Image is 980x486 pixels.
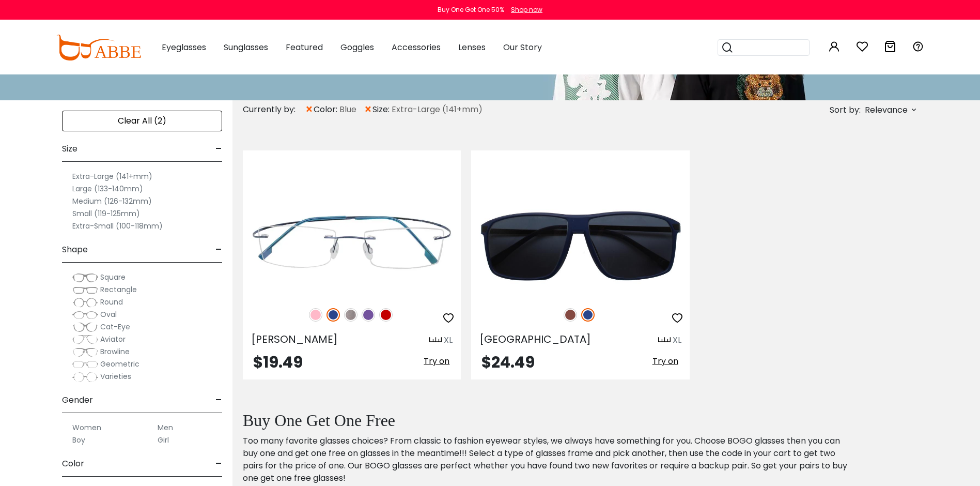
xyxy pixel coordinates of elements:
[62,237,88,262] span: Shape
[215,237,222,262] span: -
[503,41,542,53] span: Our Story
[72,220,163,232] label: Extra-Small (100-118mm)
[100,359,139,369] span: Geometric
[471,188,689,297] img: Blue Burundi - TR ,Universal Bridge Fit
[379,308,393,322] img: Red
[72,372,98,383] img: Varieties.png
[429,337,442,344] img: size ruler
[100,371,131,382] span: Varieties
[72,207,140,220] label: Small (119-125mm)
[506,5,542,14] a: Shop now
[100,346,130,357] span: Browline
[158,434,169,446] label: Girl
[511,5,542,14] div: Shop now
[479,332,591,346] span: [GEOGRAPHIC_DATA]
[215,451,222,476] span: -
[72,434,85,446] label: Boy
[865,101,908,119] span: Relevance
[340,41,374,53] span: Goggles
[326,308,340,322] img: Blue
[56,35,141,60] img: abbeglasses.com
[100,284,137,295] span: Rectangle
[72,183,143,195] label: Large (133-140mm)
[309,308,322,322] img: Pink
[72,310,98,320] img: Oval.png
[72,335,98,345] img: Aviator.png
[62,111,222,131] div: Clear All (2)
[72,347,98,357] img: Browline.png
[72,285,98,295] img: Rectangle.png
[215,136,222,161] span: -
[72,421,101,434] label: Women
[243,188,461,297] img: Blue Olivia - Memory,Metal ,Adjust Nose Pads
[162,41,206,53] span: Eyeglasses
[100,272,126,282] span: Square
[649,355,681,368] button: Try on
[830,104,861,116] span: Sort by:
[100,309,117,320] span: Oval
[658,337,671,344] img: size ruler
[62,388,93,413] span: Gender
[438,5,504,14] div: Buy One Get One 50%
[421,355,453,368] button: Try on
[243,100,305,119] div: Currently by:
[215,388,222,413] span: -
[72,359,98,370] img: Geometric.png
[372,103,392,116] span: size:
[72,322,98,332] img: Cat-Eye.png
[392,103,483,116] span: Extra-Large (141+mm)
[72,297,98,308] img: Round.png
[72,272,98,283] img: Square.png
[253,351,303,373] span: $19.49
[100,297,123,307] span: Round
[673,334,681,346] div: XL
[243,411,856,430] h2: Buy One Get One Free
[224,41,268,53] span: Sunglasses
[444,334,453,346] div: XL
[305,100,314,119] span: ×
[62,136,77,161] span: Size
[158,421,173,434] label: Men
[344,308,357,322] img: Gun
[652,355,678,367] span: Try on
[364,100,372,119] span: ×
[424,355,449,367] span: Try on
[564,308,577,322] img: Brown
[481,351,535,373] span: $24.49
[362,308,375,322] img: Purple
[458,41,486,53] span: Lenses
[72,195,152,207] label: Medium (126-132mm)
[72,170,152,183] label: Extra-Large (141+mm)
[251,332,338,346] span: [PERSON_NAME]
[243,435,856,484] p: Too many favorite glasses choices? From classic to fashion eyewear styles, we always have somethi...
[100,322,130,332] span: Cat-Eye
[314,103,339,116] span: color:
[286,41,323,53] span: Featured
[100,334,126,344] span: Aviator
[392,41,441,53] span: Accessories
[339,103,356,116] span: Blue
[62,451,84,476] span: Color
[581,308,595,322] img: Blue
